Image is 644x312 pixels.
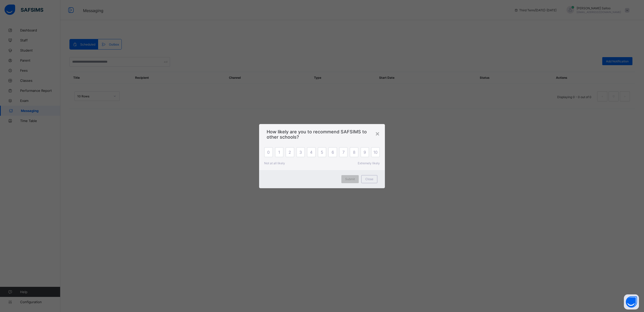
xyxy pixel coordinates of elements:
[358,161,380,165] span: Extremely likely
[332,150,334,155] span: 6
[345,177,355,181] span: Submit
[364,150,366,155] span: 9
[264,161,285,165] span: Not at all likely
[310,150,312,155] span: 4
[267,129,377,140] span: How likely are you to recommend SAFSIMS to other schools?
[321,150,323,155] span: 5
[289,150,291,155] span: 2
[278,150,280,155] span: 1
[342,150,345,155] span: 7
[375,129,380,138] div: ×
[365,177,373,181] span: Close
[264,147,273,157] div: 0
[624,294,639,309] button: Open asap
[353,150,355,155] span: 8
[373,150,378,155] span: 10
[299,150,302,155] span: 3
